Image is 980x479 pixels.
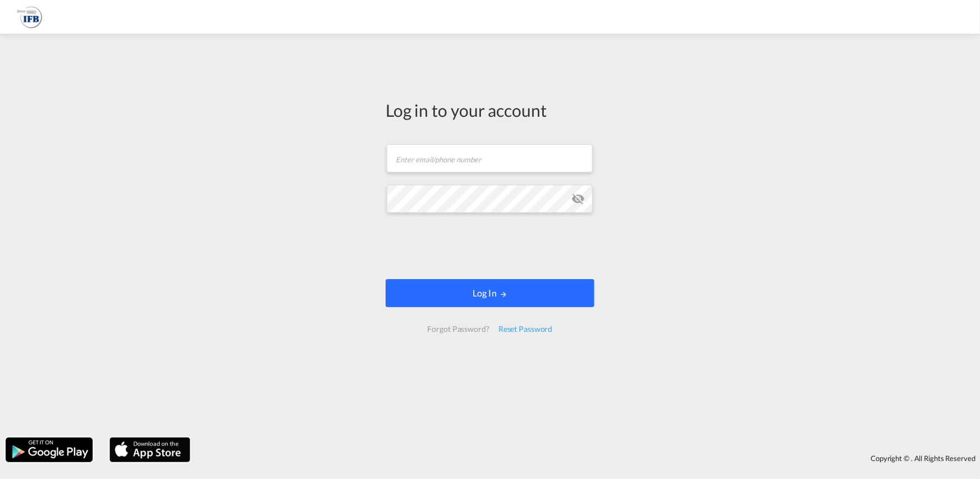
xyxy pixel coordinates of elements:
[17,4,42,30] img: b628ab10256c11eeb52753acbc15d091.png
[405,224,575,268] iframe: reCAPTCHA
[494,319,557,339] div: Reset Password
[4,436,94,463] img: google.png
[571,192,585,206] md-icon: icon-eye-off
[423,319,493,339] div: Forgot Password?
[386,279,594,307] button: LOGIN
[196,449,980,468] div: Copyright © . All Rights Reserved
[108,436,191,463] img: apple.png
[387,144,593,172] input: Enter email/phone number
[386,98,594,122] div: Log in to your account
